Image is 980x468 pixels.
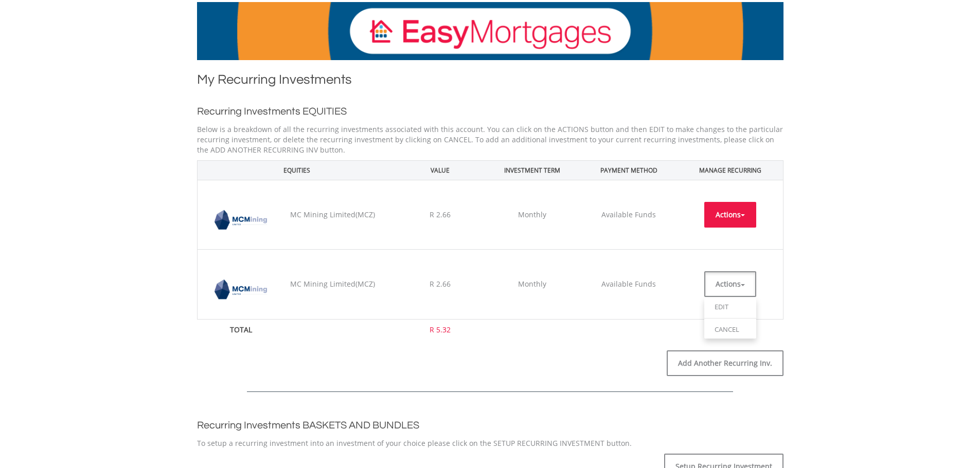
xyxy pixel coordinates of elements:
[484,180,580,250] td: Monthly
[704,323,756,336] a: CANCEL
[430,279,451,289] span: R 2.66
[704,271,756,297] button: Actions
[197,2,783,60] img: EasyMortage Promotion Banner
[704,301,756,313] a: EDIT
[430,325,451,334] span: R 5.32
[678,160,783,180] th: MANAGE RECURRING
[197,160,396,180] th: EQUITIES
[285,250,396,319] td: MC Mining Limited(MCZ)
[704,202,756,228] button: Actions
[203,265,280,313] img: EQU.ZA.MCZ.png
[396,160,484,180] th: VALUE
[197,124,783,155] p: Below is a breakdown of all the recurring investments associated with this account. You can click...
[580,180,678,250] td: Available Funds
[197,418,783,433] h2: Recurring Investments BASKETS AND BUNDLES
[484,250,580,319] td: Monthly
[580,250,678,319] td: Available Funds
[197,70,783,93] h1: My Recurring Investments
[285,180,396,250] td: MC Mining Limited(MCZ)
[430,210,451,219] span: R 2.66
[203,196,280,244] img: EQU.ZA.MCZ.png
[197,104,783,119] h2: Recurring Investments EQUITIES
[197,319,285,340] th: TOTAL
[667,350,783,376] a: Add Another Recurring Inv.
[197,438,783,448] p: To setup a recurring investment into an investment of your choice please click on the SETUP RECUR...
[580,160,678,180] th: PAYMENT METHOD
[484,160,580,180] th: INVESTMENT TERM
